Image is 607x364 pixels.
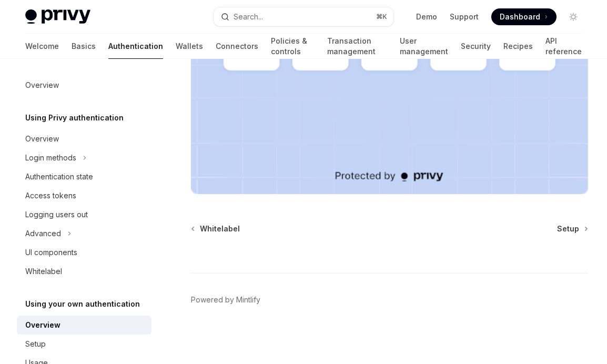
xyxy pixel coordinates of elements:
[17,129,151,148] a: Overview
[491,8,557,25] a: Dashboard
[25,112,124,124] h5: Using Privy authentication
[25,133,59,145] div: Overview
[376,13,387,21] span: ⌘ K
[327,34,387,59] a: Transaction management
[191,295,260,305] a: Powered by Mintlify
[17,335,151,353] a: Setup
[72,34,96,59] a: Basics
[25,9,90,24] img: light logo
[17,262,151,281] a: Whitelabel
[400,34,448,59] a: User management
[461,34,491,59] a: Security
[25,79,59,92] div: Overview
[25,189,76,202] div: Access tokens
[234,11,263,23] div: Search...
[545,34,582,59] a: API reference
[25,265,62,278] div: Whitelabel
[17,167,151,186] a: Authentication state
[192,224,240,234] a: Whitelabel
[503,34,533,59] a: Recipes
[557,224,587,234] a: Setup
[25,246,77,259] div: UI components
[25,170,93,183] div: Authentication state
[25,338,46,350] div: Setup
[17,243,151,262] a: UI components
[214,7,393,26] button: Search...⌘K
[557,224,579,234] span: Setup
[271,34,315,59] a: Policies & controls
[108,34,163,59] a: Authentication
[17,205,151,224] a: Logging users out
[565,8,582,25] button: Toggle dark mode
[25,151,76,164] div: Login methods
[450,12,479,22] a: Support
[416,12,437,22] a: Demo
[17,186,151,205] a: Access tokens
[17,316,151,335] a: Overview
[25,319,60,331] div: Overview
[25,34,59,59] a: Welcome
[176,34,203,59] a: Wallets
[25,208,88,221] div: Logging users out
[216,34,258,59] a: Connectors
[17,76,151,95] a: Overview
[500,12,540,22] span: Dashboard
[25,298,140,310] h5: Using your own authentication
[200,224,240,234] span: Whitelabel
[25,227,61,240] div: Advanced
